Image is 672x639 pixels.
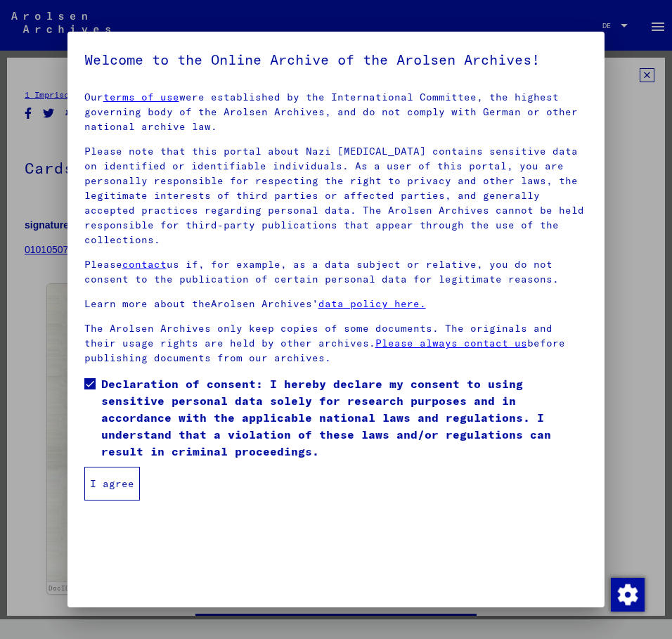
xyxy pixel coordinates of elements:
[84,258,559,285] font: us if, for example, as a data subject or relative, you do not consent to the publication of certa...
[84,258,122,271] font: Please
[375,337,527,349] a: Please always contact us
[84,51,540,68] font: Welcome to the Online Archive of the Arolsen Archives!
[84,145,584,246] font: Please note that this portal about Nazi [MEDICAL_DATA] contains sensitive data on identified or i...
[318,297,426,310] a: data policy here.
[122,258,167,271] a: contact
[84,91,578,133] font: were established by the International Committee, the highest governing body of the Arolsen Archiv...
[84,467,140,501] button: I agree
[84,297,211,310] font: Learn more about the
[84,91,103,103] font: Our
[211,297,318,310] font: Arolsen Archives’
[90,477,134,490] font: I agree
[611,578,645,612] img: Change consent
[101,377,551,458] font: Declaration of consent: I hereby declare my consent to using sensitive personal data solely for r...
[84,322,553,349] font: The Arolsen Archives only keep copies of some documents. The originals and their usage rights are...
[103,91,179,103] a: terms of use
